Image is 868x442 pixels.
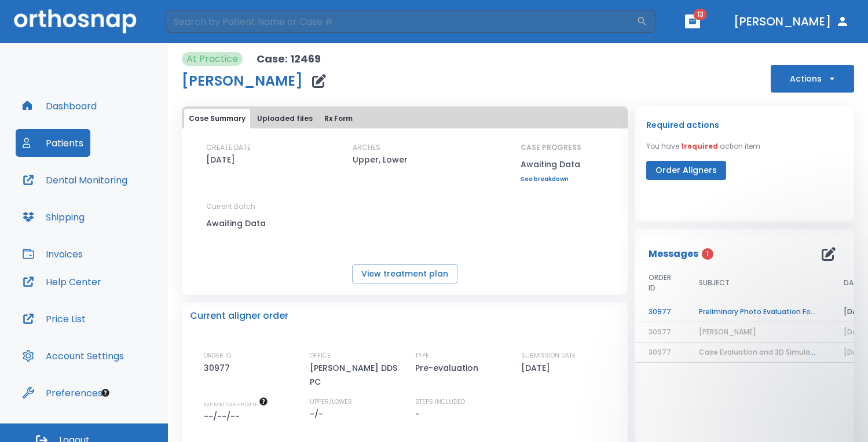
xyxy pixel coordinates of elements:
button: Dental Monitoring [16,166,134,194]
button: Preferences [16,379,109,407]
p: ORDER ID [204,351,231,361]
p: CREATE DATE [206,142,251,153]
p: [DATE] [206,153,235,167]
span: DATE [844,278,862,288]
p: 30977 [204,361,234,375]
button: Shipping [16,203,91,231]
p: Current Batch [206,201,310,212]
span: SUBJECT [699,278,730,288]
a: See breakdown [521,176,581,183]
td: Preliminary Photo Evaluation Followup [685,302,830,322]
p: STEPS INCLUDED [415,397,465,407]
p: -/- [310,407,327,421]
p: OFFICE [310,351,331,361]
p: Pre-evaluation [415,361,482,375]
span: [PERSON_NAME] [699,327,756,337]
button: Uploaded files [252,109,317,128]
button: View treatment plan [352,264,457,283]
p: Current aligner order [190,309,288,323]
span: 30977 [649,327,671,337]
button: Invoices [16,240,90,268]
button: Order Aligners [646,161,726,180]
p: CASE PROGRESS [521,142,581,153]
img: Orthosnap [14,9,137,33]
p: Required actions [646,118,719,132]
div: tabs [184,109,625,128]
td: 30977 [635,302,685,322]
p: Awaiting Data [206,216,310,230]
p: - [415,407,420,421]
p: You have action item [646,141,760,152]
p: UPPER/LOWER [310,397,352,407]
button: Dashboard [16,92,104,120]
p: SUBMISSION DATE [521,351,576,361]
span: ORDER ID [649,272,671,293]
p: Case: 12469 [257,52,321,66]
p: [PERSON_NAME] DDS PC [310,361,408,389]
p: ARCHES [353,142,380,153]
p: Upper, Lower [353,153,408,167]
button: Actions [771,65,854,93]
p: Messages [649,247,698,261]
button: Account Settings [16,342,131,370]
span: The date will be available after approving treatment plan [204,400,268,408]
span: Case Evaluation and 3D Simulation Ready [699,347,848,357]
span: 30977 [649,347,671,357]
span: 1 required [681,141,718,151]
button: Rx Form [320,109,357,128]
h1: [PERSON_NAME] [182,74,303,88]
p: --/--/-- [204,410,244,423]
div: Tooltip anchor [100,388,111,398]
p: TYPE [415,351,429,361]
button: Price List [16,305,93,333]
input: Search by Patient Name or Case # [166,10,636,33]
span: 13 [694,9,707,20]
button: [PERSON_NAME] [729,11,854,32]
p: Awaiting Data [521,157,581,171]
button: Patients [16,129,90,157]
span: 1 [702,248,713,260]
p: At Practice [186,52,238,66]
button: Help Center [16,268,108,296]
button: Case Summary [184,109,250,128]
p: [DATE] [521,361,554,375]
